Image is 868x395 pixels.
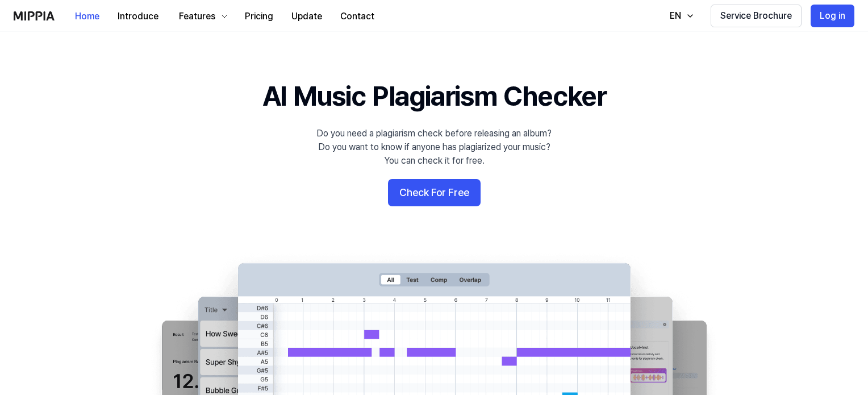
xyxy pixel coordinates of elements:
button: Pricing [236,5,282,28]
button: Service Brochure [711,5,802,27]
img: logo [14,11,55,20]
div: Features [177,10,218,23]
div: Do you need a plagiarism check before releasing an album? Do you want to know if anyone has plagi... [316,127,552,168]
h1: AI Music Plagiarism Checker [262,77,606,115]
button: Check For Free [388,179,481,206]
button: Features [168,5,236,28]
button: Introduce [108,5,168,28]
button: EN [658,5,702,27]
button: Update [282,5,331,28]
a: Update [282,1,331,32]
button: Contact [331,5,383,28]
button: Home [66,5,108,28]
div: EN [667,9,683,23]
a: Home [66,1,108,32]
button: Log in [811,5,854,27]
